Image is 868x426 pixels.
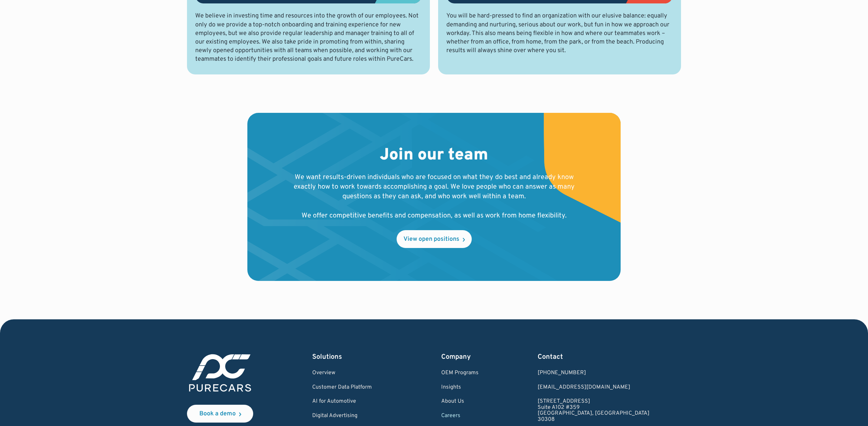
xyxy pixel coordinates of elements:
a: Book a demo [187,405,253,423]
a: Customer Data Platform [312,384,382,391]
div: Contact [538,352,649,362]
div: Solutions [312,352,382,362]
a: Insights [441,384,479,391]
a: Overview [312,370,382,376]
div: [PHONE_NUMBER] [538,370,649,376]
div: View open positions [403,236,459,242]
a: [STREET_ADDRESS]Suite A102 #359[GEOGRAPHIC_DATA], [GEOGRAPHIC_DATA]30308 [538,399,649,423]
a: View open positions [397,230,472,248]
a: OEM Programs [441,370,479,376]
p: We believe in investing time and resources into the growth of our employees. Not only do we provi... [195,12,422,63]
h2: Join our team [380,146,488,166]
div: Book a demo [199,411,236,417]
a: AI for Automotive [312,399,382,405]
p: We want results-driven individuals who are focused on what they do best and already know exactly ... [291,173,577,221]
a: Digital Advertising [312,413,382,419]
a: About Us [441,399,479,405]
a: Careers [441,413,479,419]
img: purecars logo [187,352,253,394]
a: Email us [538,384,649,391]
p: You will be hard-pressed to find an organization with our elusive balance: equally demanding and ... [446,12,673,55]
div: Company [441,352,479,362]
